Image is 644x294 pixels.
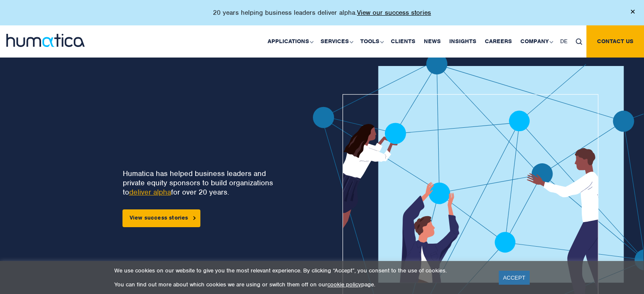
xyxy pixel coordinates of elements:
[586,25,644,58] a: Contact us
[420,25,445,58] a: News
[213,8,431,17] p: 20 years helping business leaders deliver alpha.
[357,8,431,17] a: View our success stories
[263,25,316,58] a: Applications
[129,187,171,197] a: deliver alpha
[387,25,420,58] a: Clients
[123,169,278,197] p: Humatica has helped business leaders and private equity sponsors to build organizations to for ov...
[499,271,530,285] a: ACCEPT
[481,25,516,58] a: Careers
[560,38,567,45] span: DE
[445,25,481,58] a: Insights
[516,25,556,58] a: Company
[114,281,488,288] p: You can find out more about which cookies we are using or switch them off on our page.
[6,34,85,47] img: logo
[316,25,356,58] a: Services
[123,209,201,227] a: View success stories
[193,216,196,220] img: arrowicon
[556,25,572,58] a: DE
[356,25,387,58] a: Tools
[327,281,361,288] a: cookie policy
[576,38,582,45] img: search_icon
[114,267,488,274] p: We use cookies on our website to give you the most relevant experience. By clicking “Accept”, you...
